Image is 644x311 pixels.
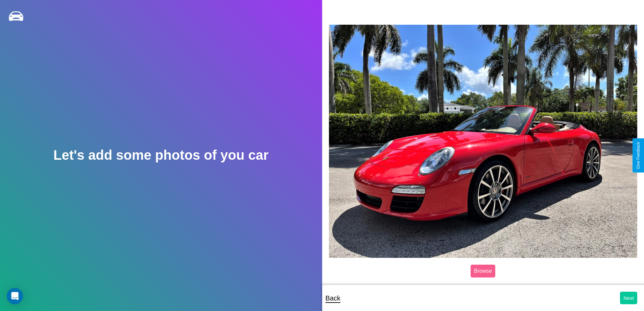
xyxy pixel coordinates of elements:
[329,25,638,258] img: posted
[471,265,495,277] label: Browse
[620,292,637,304] button: Next
[7,288,23,304] div: Open Intercom Messenger
[53,148,268,163] h2: Let's add some photos of you car
[326,292,340,304] p: Back
[636,142,641,169] div: Give Feedback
